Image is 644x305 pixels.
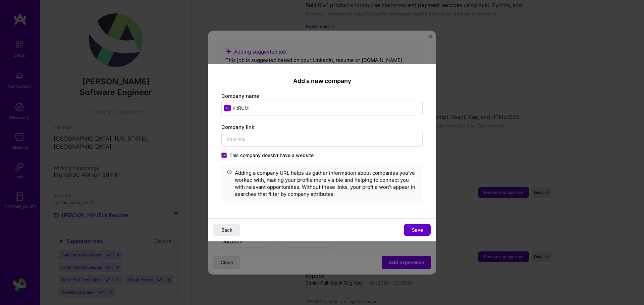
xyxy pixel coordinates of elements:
[221,101,423,116] input: Enter name
[221,93,259,99] label: Company name
[412,227,423,233] span: Save
[213,224,240,236] button: Back
[235,169,417,198] div: Adding a company URL helps us gather information about companies you’ve worked with, making your ...
[221,77,423,84] h2: Add a new company
[229,152,314,159] span: This company doesn't have a website
[221,227,232,233] span: Back
[221,132,423,147] input: Enter link
[404,224,431,236] button: Save
[221,124,254,130] label: Company link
